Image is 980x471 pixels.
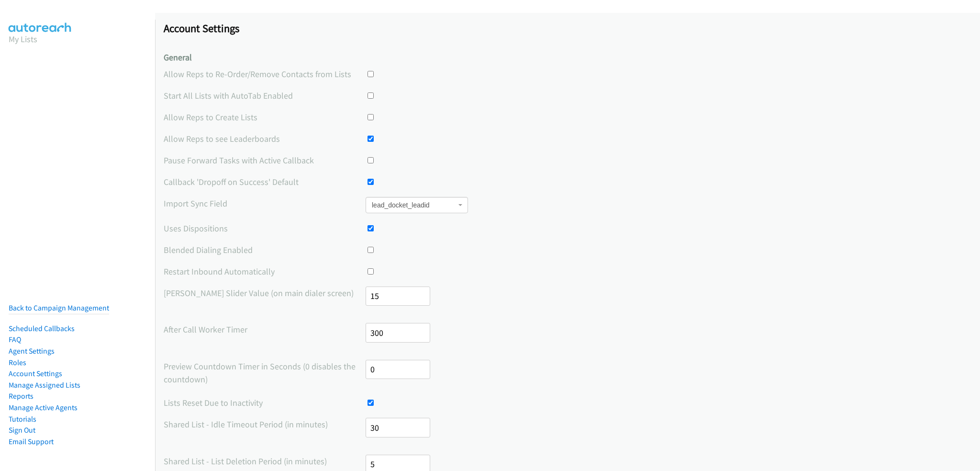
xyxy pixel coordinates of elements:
label: Pause Forward Tasks with Active Callback [164,154,366,167]
span: lead_docket_leadid [366,197,468,213]
a: Agent Settings [9,346,55,356]
h4: General [164,52,971,63]
span: lead_docket_leadid [372,200,456,210]
label: Shared List - List Deletion Period (in minutes) [164,455,366,468]
label: Lists Reset Due to Inactivity [164,396,366,409]
a: Sign Out [9,425,35,435]
a: Back to Campaign Management [9,303,109,312]
label: Callback 'Dropoff on Success' Default [164,175,366,188]
div: The time period before a list resets or assigned records get redistributed due to an idle dialing... [164,418,971,446]
a: Tutorials [9,414,36,424]
a: Scheduled Callbacks [9,324,75,333]
a: FAQ [9,335,21,344]
label: Allow Reps to see Leaderboards [164,132,366,145]
label: Start All Lists with AutoTab Enabled [164,89,366,102]
a: Manage Active Agents [9,403,78,412]
label: Uses Dispositions [164,222,366,235]
a: Roles [9,358,26,367]
a: Email Support [9,437,54,446]
label: Allow Reps to Re-Order/Remove Contacts from Lists [164,68,366,80]
label: Blended Dialing Enabled [164,243,366,256]
label: Restart Inbound Automatically [164,265,366,278]
label: After Call Worker Timer [164,323,366,336]
label: Allow Reps to Create Lists [164,111,366,124]
label: Shared List - Idle Timeout Period (in minutes) [164,418,366,431]
a: Manage Assigned Lists [9,380,80,390]
h1: Account Settings [164,22,971,35]
a: My Lists [9,34,37,45]
label: Import Sync Field [164,197,366,210]
label: Preview Countdown Timer in Seconds (0 disables the countdown) [164,360,366,386]
a: Reports [9,391,33,401]
label: [PERSON_NAME] Slider Value (on main dialer screen) [164,287,366,299]
a: Account Settings [9,369,62,378]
